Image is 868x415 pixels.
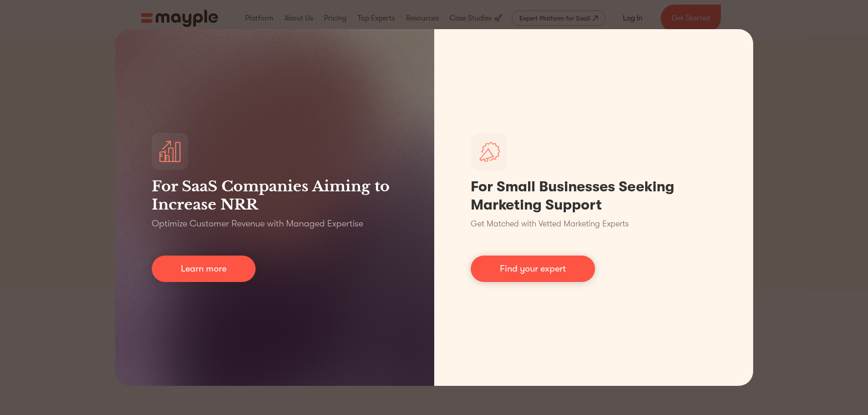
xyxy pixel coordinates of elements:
h3: For SaaS Companies Aiming to Increase NRR [152,177,398,214]
h1: For Small Businesses Seeking Marketing Support [471,178,717,214]
p: Get Matched with Vetted Marketing Experts [471,218,629,230]
p: Optimize Customer Revenue with Managed Expertise [152,217,363,230]
a: Find your expert [471,256,595,282]
a: Learn more [152,256,256,282]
